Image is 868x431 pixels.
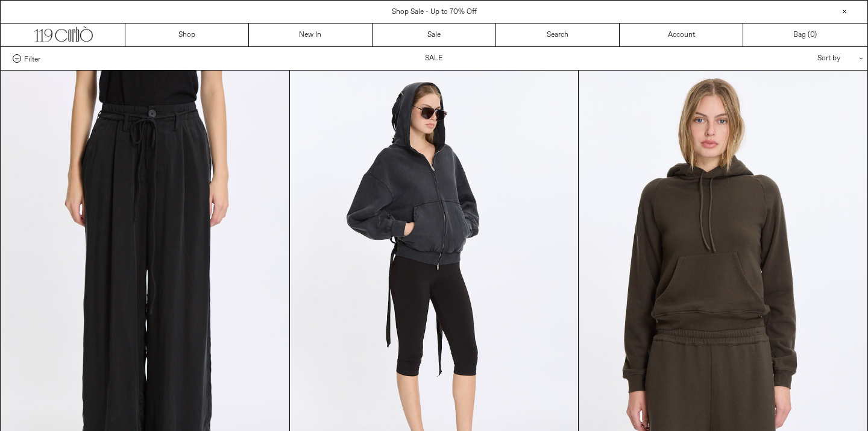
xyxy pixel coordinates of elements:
[743,24,867,46] a: Bag ()
[810,30,817,40] span: )
[373,24,496,46] a: Sale
[810,30,814,40] span: 0
[620,24,743,46] a: Account
[747,47,855,70] div: Sort by
[24,54,40,63] span: Filter
[125,24,249,46] a: Shop
[392,7,477,17] a: Shop Sale - Up to 70% Off
[249,24,373,46] a: New In
[496,24,620,46] a: Search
